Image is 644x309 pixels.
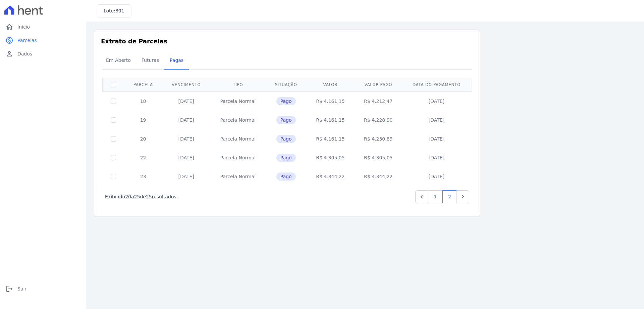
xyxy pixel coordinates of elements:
th: Parcela [124,78,162,91]
i: logout [5,285,13,293]
a: personDados [3,47,83,61]
a: Em Aberto [101,52,136,70]
td: R$ 4.161,15 [307,91,355,111]
th: Tipo [210,78,266,91]
i: paid [5,36,13,44]
td: 19 [124,111,162,129]
a: homeInício [3,20,83,34]
a: Futuras [136,52,164,70]
th: Situação [266,78,307,91]
td: R$ 4.250,89 [354,129,402,148]
span: Futuras [138,53,163,67]
td: [DATE] [162,167,210,186]
td: Parcela Normal [210,129,266,148]
td: R$ 4.305,05 [354,148,402,167]
span: Pago [276,135,296,143]
span: Pagas [166,53,187,67]
td: [DATE] [402,91,471,111]
a: 1 [428,190,442,203]
a: paidParcelas [3,34,83,47]
i: person [5,50,13,58]
span: 25 [134,194,140,199]
td: 23 [124,167,162,186]
td: [DATE] [162,91,210,111]
td: [DATE] [162,129,210,148]
td: R$ 4.344,22 [354,167,402,186]
th: Valor pago [354,78,402,91]
input: Só é possível selecionar pagamentos em aberto [111,117,116,123]
span: Pago [276,154,296,162]
a: logoutSair [3,282,83,296]
span: Pago [276,172,296,181]
td: R$ 4.344,22 [307,167,355,186]
td: Parcela Normal [210,111,266,129]
input: Só é possível selecionar pagamentos em aberto [111,136,116,142]
td: [DATE] [162,111,210,129]
td: [DATE] [402,111,471,129]
input: Só é possível selecionar pagamentos em aberto [111,155,116,160]
input: Só é possível selecionar pagamentos em aberto [111,99,116,104]
a: 2 [442,190,457,203]
th: Valor [307,78,355,91]
span: 20 [125,194,131,199]
th: Vencimento [162,78,210,91]
span: Pago [276,116,296,124]
span: Em Aberto [102,53,135,67]
th: Data do pagamento [402,78,471,91]
td: R$ 4.161,15 [307,111,355,129]
i: home [5,23,13,31]
td: R$ 4.161,15 [307,129,355,148]
td: [DATE] [402,148,471,167]
td: Parcela Normal [210,91,266,111]
span: Dados [17,50,32,57]
span: Pago [276,97,296,105]
a: Previous [415,190,428,203]
td: R$ 4.212,47 [354,91,402,111]
td: R$ 4.228,90 [354,111,402,129]
td: [DATE] [402,129,471,148]
td: [DATE] [402,167,471,186]
h3: Lote: [104,7,124,14]
input: Só é possível selecionar pagamentos em aberto [111,174,116,179]
span: Sair [17,285,26,292]
td: R$ 4.305,05 [307,148,355,167]
td: 18 [124,91,162,111]
td: Parcela Normal [210,167,266,186]
span: 801 [115,8,124,13]
td: 22 [124,148,162,167]
td: [DATE] [162,148,210,167]
p: Exibindo a de resultados. [105,193,178,200]
span: 25 [146,194,152,199]
span: Parcelas [17,37,37,44]
a: Pagas [164,52,189,70]
a: Next [457,190,469,203]
td: Parcela Normal [210,148,266,167]
span: Início [17,24,30,30]
h3: Extrato de Parcelas [101,37,473,46]
td: 20 [124,129,162,148]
